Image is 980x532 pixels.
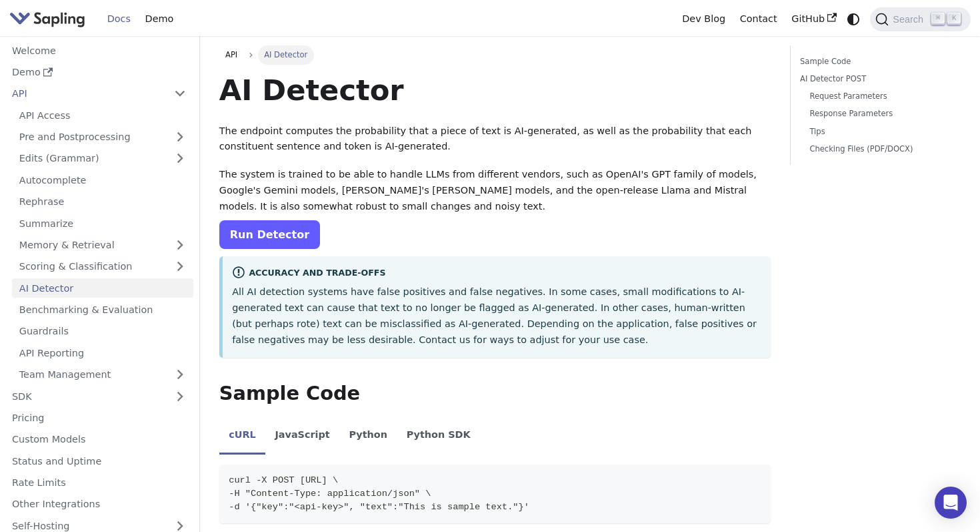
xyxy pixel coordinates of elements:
a: API [219,45,244,64]
a: Rephrase [12,192,193,212]
button: Collapse sidebar category 'API' [167,84,193,103]
a: Rate Limits [5,473,193,493]
li: cURL [219,418,265,455]
nav: Breadcrumbs [219,45,771,64]
a: Guardrails [12,322,193,341]
a: Other Integrations [5,495,193,514]
a: API Reporting [12,343,193,362]
a: Demo [5,63,193,82]
a: Pre and Postprocessing [12,127,193,147]
h1: AI Detector [219,72,771,108]
a: SDK [5,386,167,406]
a: API [5,84,167,103]
a: Demo [138,9,181,29]
a: Checking Files (PDF/DOCX) [809,143,951,156]
kbd: K [947,13,961,25]
a: Welcome [5,41,193,60]
span: curl -X POST [URL] \ [229,475,338,485]
li: JavaScript [265,418,339,455]
a: Run Detector [219,220,320,249]
a: Response Parameters [809,107,951,120]
div: Accuracy and Trade-offs [232,266,761,282]
a: Custom Models [5,430,193,449]
a: AI Detector POST [800,73,956,85]
span: Search [889,14,931,25]
span: API [225,50,237,59]
a: Team Management [12,365,193,384]
a: Benchmarking & Evaluation [12,300,193,320]
a: Request Parameters [809,90,951,103]
kbd: ⌘ [931,13,945,25]
h2: Sample Code [219,382,771,406]
li: Python [339,418,397,455]
a: Status and Uptime [5,451,193,471]
a: Contact [733,9,785,29]
a: Autocomplete [12,170,193,190]
a: Memory & Retrieval [12,236,193,255]
img: Sapling.ai [9,9,85,29]
a: Edits (Grammar) [12,149,193,168]
a: GitHub [784,9,843,29]
button: Switch between dark and light mode (currently system mode) [844,9,863,29]
button: Search (Command+K) [870,7,970,31]
div: Open Intercom Messenger [935,487,967,519]
a: Pricing [5,409,193,428]
a: Sample Code [800,55,956,68]
a: Tips [809,125,951,138]
a: Docs [100,9,138,29]
a: Dev Blog [675,9,732,29]
p: The endpoint computes the probability that a piece of text is AI-generated, as well as the probab... [219,123,771,156]
a: Sapling.ai [9,9,90,29]
p: The system is trained to be able to handle LLMs from different vendors, such as OpenAI's GPT fami... [219,167,771,214]
button: Expand sidebar category 'SDK' [167,386,193,406]
a: Scoring & Classification [12,257,193,276]
span: -d '{"key":"<api-key>", "text":"This is sample text."}' [229,502,529,512]
a: API Access [12,105,193,125]
p: All AI detection systems have false positives and false negatives. In some cases, small modificat... [232,284,761,348]
a: AI Detector [12,278,193,298]
span: -H "Content-Type: application/json" \ [229,489,431,499]
a: Summarize [12,214,193,233]
li: Python SDK [397,418,480,455]
span: AI Detector [258,45,314,64]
